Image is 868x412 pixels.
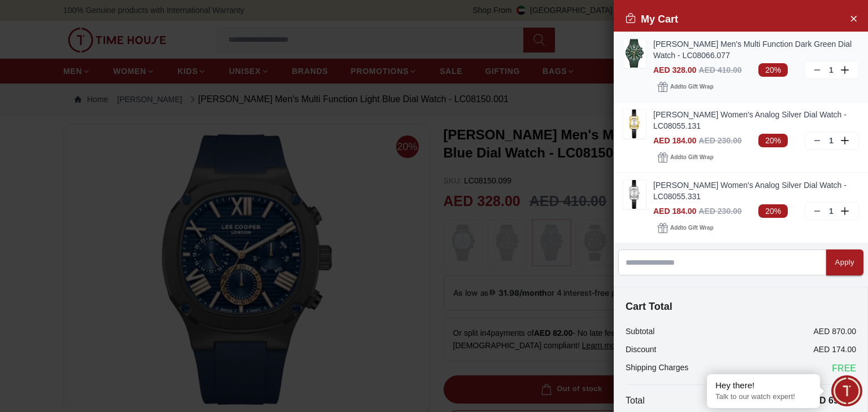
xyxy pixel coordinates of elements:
button: Addto Gift Wrap [653,220,718,236]
span: AED 328.00 [653,65,696,74]
p: 1 [827,64,836,76]
p: Total [626,394,645,407]
a: [PERSON_NAME] Women's Analog Silver Dial Watch - LC08055.331 [653,179,859,202]
span: Add to Gift Wrap [670,222,713,234]
span: AED 184.00 [653,136,696,145]
img: ... [623,109,646,138]
div: Apply [835,256,854,269]
span: Add to Gift Wrap [670,152,713,163]
p: AED 870.00 [814,326,857,337]
a: [PERSON_NAME] Women's Analog Silver Dial Watch - LC08055.131 [653,109,859,132]
button: Close Account [844,9,862,27]
img: ... [623,180,646,209]
p: AED 174.00 [814,344,857,355]
a: [PERSON_NAME] Men's Multi Function Dark Green Dial Watch - LC08066.077 [653,38,859,61]
span: AED 230.00 [698,207,741,216]
img: ... [623,39,646,68]
button: Addto Gift Wrap [653,79,718,95]
button: Apply [826,249,863,275]
span: 20% [758,204,788,218]
span: FREE [832,362,856,375]
span: 20% [758,63,788,77]
span: Add to Gift Wrap [670,81,713,93]
p: Subtotal [626,326,654,337]
button: Addto Gift Wrap [653,150,718,165]
h2: My Cart [625,11,678,27]
p: Shipping Charges [626,362,688,375]
p: 1 [827,135,836,146]
span: AED 184.00 [653,207,696,216]
p: Discount [626,344,656,355]
p: Talk to our watch expert! [715,392,811,402]
span: AED 230.00 [698,136,741,145]
span: 20% [758,134,788,147]
div: Hey there! [715,380,811,391]
p: 1 [827,205,836,217]
h4: Cart Total [626,299,856,314]
p: AED 696.00 [807,394,856,407]
span: AED 410.00 [698,65,741,74]
div: Chat Widget [831,375,862,406]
